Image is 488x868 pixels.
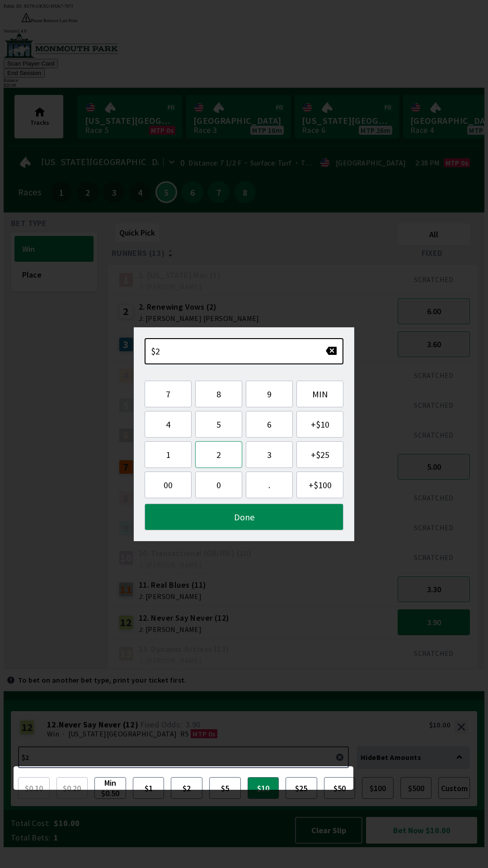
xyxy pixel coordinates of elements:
[152,511,336,523] span: Done
[304,388,336,400] span: MIN
[304,479,336,491] span: + $100
[195,411,242,438] button: 5
[246,441,293,468] button: 3
[296,411,343,438] button: +$10
[195,441,242,468] button: 2
[152,388,184,400] span: 7
[145,504,343,530] button: Done
[253,479,285,491] span: .
[296,381,343,407] button: MIN
[145,381,192,407] button: 7
[195,381,242,407] button: 8
[296,441,343,468] button: +$25
[145,411,192,438] button: 4
[246,381,293,407] button: 9
[151,345,160,357] span: $2
[304,419,336,430] span: + $10
[253,388,285,400] span: 9
[203,419,235,430] span: 5
[152,449,184,460] span: 1
[296,472,343,498] button: +$100
[145,472,192,498] button: 00
[203,479,235,491] span: 0
[152,419,184,430] span: 4
[304,449,336,460] span: + $25
[253,449,285,460] span: 3
[246,472,293,498] button: .
[246,411,293,438] button: 6
[145,441,192,468] button: 1
[203,388,235,400] span: 8
[195,472,242,498] button: 0
[253,419,285,430] span: 6
[152,479,184,491] span: 00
